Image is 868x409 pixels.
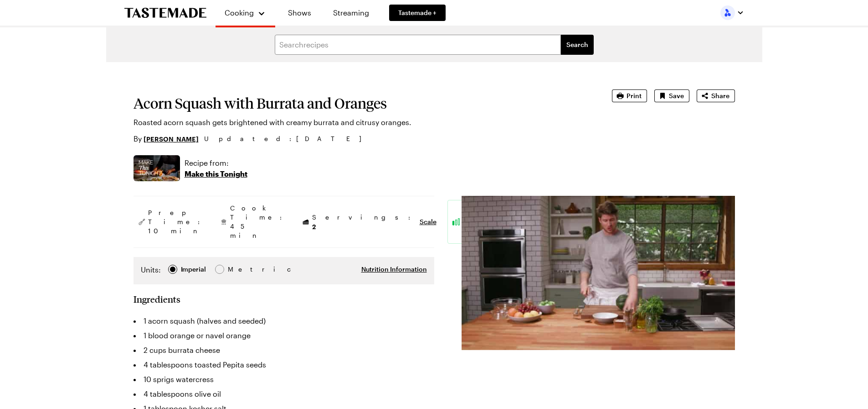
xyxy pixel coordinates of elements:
[134,155,180,181] img: Show where recipe is used
[185,157,247,179] a: Recipe from:Make this Tonight
[398,8,437,17] span: Tastemade +
[141,264,247,277] div: Imperial Metric
[204,134,370,144] span: Updated : [DATE]
[711,91,729,100] span: Share
[181,264,207,274] span: Imperial
[134,357,434,372] li: 4 tablespoons toasted Pepita seeds
[134,133,199,144] p: By
[144,134,199,144] a: [PERSON_NAME]
[561,35,594,55] button: filters
[134,343,434,357] li: 2 cups burrata cheese
[141,264,161,275] label: Units:
[312,213,415,231] span: Servings:
[228,264,248,274] span: Metric
[225,4,266,22] button: Cooking
[720,5,744,20] button: Profile picture
[185,168,247,179] p: Make this Tonight
[134,328,434,343] li: 1 blood orange or navel orange
[134,314,434,328] li: 1 acorn squash (halves and seeded)
[720,5,735,20] img: Profile picture
[566,40,588,49] span: Search
[361,265,427,274] button: Nutrition Information
[185,157,247,168] p: Recipe from:
[389,5,446,21] a: Tastemade +
[134,372,434,387] li: 10 sprigs watercress
[228,264,247,274] div: Metric
[134,387,434,401] li: 4 tablespoons olive oil
[420,217,437,226] button: Scale
[612,89,647,102] button: Print
[627,91,642,100] span: Print
[669,91,684,100] span: Save
[134,117,586,128] p: Roasted acorn squash gets brightened with creamy burrata and citrusy oranges.
[134,95,586,111] h1: Acorn Squash with Burrata and Oranges
[148,208,205,236] span: Prep Time: 10 min
[134,294,180,304] h2: Ingredients
[654,89,689,102] button: Save recipe
[124,8,206,18] a: To Tastemade Home Page
[181,264,206,274] div: Imperial
[697,89,735,102] button: Share
[312,222,316,231] span: 2
[230,204,287,240] span: Cook Time: 45 min
[225,8,254,17] span: Cooking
